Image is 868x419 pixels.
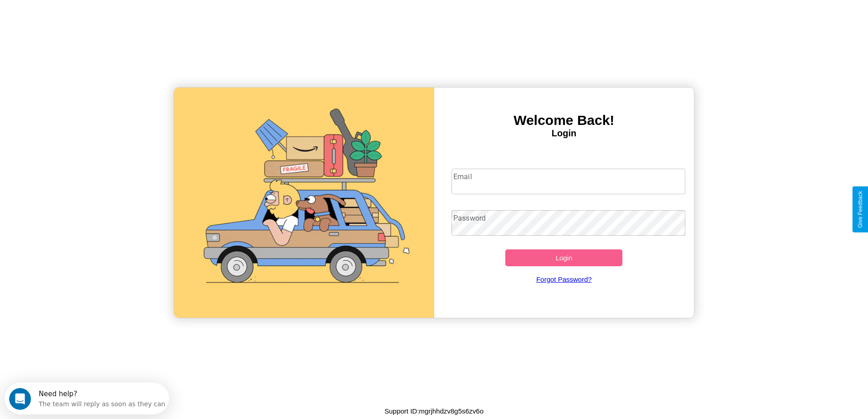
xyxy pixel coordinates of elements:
button: Login [505,249,622,266]
iframe: Intercom live chat [9,388,31,410]
iframe: Intercom live chat discovery launcher [5,383,169,414]
a: Forgot Password? [447,266,681,292]
h3: Welcome Back! [434,113,694,128]
div: Give Feedback [857,191,863,228]
p: Support ID: mgrjhhdzv8g5s6zv6o [385,405,484,417]
div: Need help? [34,8,161,15]
div: Open Intercom Messenger [4,4,169,29]
div: The team will reply as soon as they can [34,15,161,25]
img: gif [174,88,434,318]
h4: Login [434,128,694,139]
